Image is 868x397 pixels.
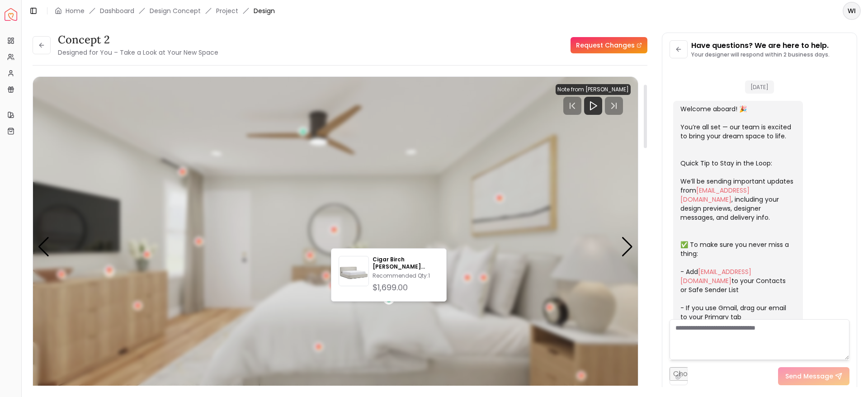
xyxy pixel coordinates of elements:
[373,281,439,294] div: $1,699.00
[100,6,134,15] a: Dashboard
[66,6,85,15] a: Home
[556,84,631,95] div: Note from [PERSON_NAME]
[5,8,17,21] img: Spacejoy Logo
[588,100,599,111] svg: Play
[843,2,861,20] button: WI
[38,237,50,257] div: Previous slide
[680,267,751,285] a: [EMAIL_ADDRESS][DOMAIN_NAME]
[58,48,218,57] small: Designed for You – Take a Look at Your New Space
[339,258,368,288] img: Cigar Birch Ivory King Storage Bed
[691,40,830,51] p: Have questions? We are here to help.
[150,6,201,15] li: Design Concept
[58,33,218,47] h3: concept 2
[691,51,830,58] p: Your designer will respond within 2 business days.
[339,256,439,294] a: Cigar Birch Ivory King Storage BedCigar Birch [PERSON_NAME] Storage BedRecommended Qty:1$1,699.00
[571,37,647,53] a: Request Changes
[254,6,275,15] span: Design
[680,186,750,204] a: [EMAIL_ADDRESS][DOMAIN_NAME]
[55,6,275,15] nav: breadcrumb
[373,272,439,279] p: Recommended Qty: 1
[844,3,860,19] span: WI
[5,8,17,21] a: Spacejoy
[216,6,238,15] a: Project
[621,237,633,257] div: Next slide
[745,80,774,94] span: [DATE]
[373,256,439,270] p: Cigar Birch [PERSON_NAME] Storage Bed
